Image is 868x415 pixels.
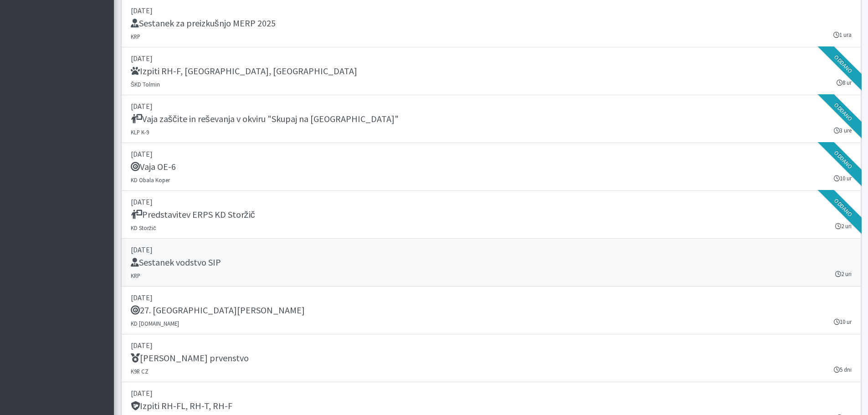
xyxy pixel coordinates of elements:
[121,95,861,143] a: [DATE] Vaja zaščite in reševanja v okviru "Skupaj na [GEOGRAPHIC_DATA]" KLP K-9 3 ure Oddano
[131,161,176,172] h5: Vaja OE-6
[131,209,255,220] h5: Predstavitev ERPS KD Storžič
[131,257,221,268] h5: Sestanek vodstvo SIP
[131,18,276,29] h5: Sestanek za preizkušnjo MERP 2025
[131,305,305,316] h5: 27. [GEOGRAPHIC_DATA][PERSON_NAME]
[131,292,852,303] p: [DATE]
[834,318,852,326] small: 10 ur
[835,270,852,278] small: 2 uri
[131,353,249,364] h5: [PERSON_NAME] prvenstvo
[131,196,852,207] p: [DATE]
[131,388,852,399] p: [DATE]
[131,149,852,159] p: [DATE]
[131,53,852,64] p: [DATE]
[131,272,140,279] small: KRP
[131,5,852,16] p: [DATE]
[131,400,232,411] h5: Izpiti RH-FL, RH-T, RH-F
[131,128,149,136] small: KLP K-9
[131,244,852,255] p: [DATE]
[121,191,861,239] a: [DATE] Predstavitev ERPS KD Storžič KD Storžič 2 uri Oddano
[121,143,861,191] a: [DATE] Vaja OE-6 KD Obala Koper 10 ur Oddano
[131,81,160,88] small: ŠKD Tolmin
[131,340,852,351] p: [DATE]
[121,47,861,95] a: [DATE] Izpiti RH-F, [GEOGRAPHIC_DATA], [GEOGRAPHIC_DATA] ŠKD Tolmin 8 ur Oddano
[121,239,861,287] a: [DATE] Sestanek vodstvo SIP KRP 2 uri
[131,33,140,40] small: KRP
[121,334,861,382] a: [DATE] [PERSON_NAME] prvenstvo K9R CZ 5 dni
[131,101,852,112] p: [DATE]
[131,113,399,124] h5: Vaja zaščite in reševanja v okviru "Skupaj na [GEOGRAPHIC_DATA]"
[131,224,156,231] small: KD Storžič
[131,66,357,77] h5: Izpiti RH-F, [GEOGRAPHIC_DATA], [GEOGRAPHIC_DATA]
[833,31,852,39] small: 1 ura
[131,320,179,327] small: KD [DOMAIN_NAME]
[131,368,149,375] small: K9R CZ
[834,365,852,374] small: 5 dni
[131,176,170,184] small: KD Obala Koper
[121,287,861,334] a: [DATE] 27. [GEOGRAPHIC_DATA][PERSON_NAME] KD [DOMAIN_NAME] 10 ur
